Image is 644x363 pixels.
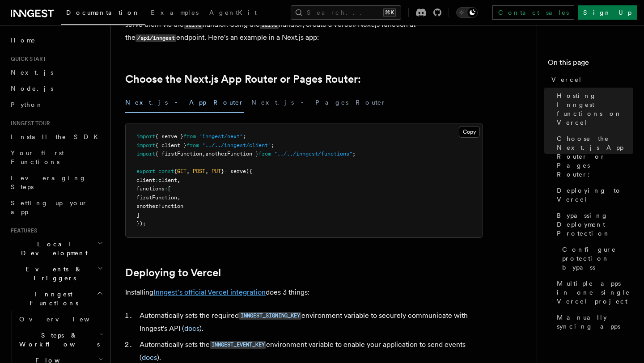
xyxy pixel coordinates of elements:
span: Local Development [7,240,97,257]
span: Node.js [11,85,53,92]
button: Next.js - App Router [125,93,244,113]
a: INNGEST_SIGNING_KEY [239,311,301,320]
span: import [136,151,155,157]
span: Home [11,36,36,45]
span: [ [168,186,171,192]
span: anotherFunction } [205,151,258,157]
span: Python [11,101,43,108]
span: Examples [151,9,199,16]
button: Inngest Functions [7,286,105,311]
button: Next.js - Pages Router [251,93,386,113]
span: }); [136,220,146,227]
h4: On this page [548,57,633,72]
a: INNGEST_EVENT_KEY [210,340,266,349]
span: functions [136,186,165,192]
a: docs [184,324,199,333]
span: const [158,168,174,174]
span: Manually syncing apps [557,313,633,331]
span: "inngest/next" [199,133,243,139]
span: import [136,133,155,139]
span: = [224,168,227,174]
span: Multiple apps in one single Vercel project [557,279,633,306]
button: Steps & Workflows [16,327,105,352]
a: Vercel [548,72,633,88]
code: INNGEST_SIGNING_KEY [239,312,301,320]
span: import [136,142,155,148]
span: ; [243,133,246,139]
a: docs [142,353,157,362]
span: ] [136,212,140,218]
button: Events & Triggers [7,261,105,286]
span: "../../inngest/functions" [274,151,352,157]
button: Copy [459,126,480,138]
span: Bypassing Deployment Protection [557,211,633,238]
span: { firstFunction [155,151,202,157]
button: Toggle dark mode [456,7,478,18]
span: Leveraging Steps [11,174,86,190]
a: Sign Up [578,5,637,20]
span: Steps & Workflows [16,331,100,349]
span: Setting up your app [11,199,88,215]
a: Hosting Inngest functions on Vercel [553,88,633,131]
span: , [177,194,180,201]
a: Examples [145,3,204,24]
span: export [136,168,155,174]
span: { client } [155,142,186,148]
span: , [202,151,205,157]
p: Installing does 3 things: [125,286,483,299]
span: Inngest Functions [7,290,97,308]
a: Documentation [61,3,145,25]
span: ; [271,142,274,148]
span: client [158,177,177,183]
a: Python [7,97,105,113]
span: ({ [246,168,252,174]
code: INNGEST_EVENT_KEY [210,341,266,349]
a: Manually syncing apps [553,309,633,334]
span: firstFunction [136,194,177,201]
a: Bypassing Deployment Protection [553,207,633,241]
span: Inngest tour [7,120,50,127]
span: "../../inngest/client" [202,142,271,148]
span: Events & Triggers [7,265,97,283]
span: Deploying to Vercel [557,186,633,204]
code: serve [184,21,203,29]
span: Overview [19,316,111,323]
kbd: ⌘K [383,8,396,17]
span: Install the SDK [11,133,103,140]
a: Deploying to Vercel [125,266,221,279]
span: { [174,168,177,174]
a: Choose the Next.js App Router or Pages Router: [125,73,361,85]
button: Local Development [7,236,105,261]
span: } [221,168,224,174]
a: Configure protection bypass [559,241,633,275]
code: /api/inngest [136,34,176,42]
span: from [183,133,196,139]
a: Contact sales [492,5,574,20]
a: Leveraging Steps [7,170,105,195]
span: : [155,177,158,183]
a: Deploying to Vercel [553,182,633,207]
a: Setting up your app [7,195,105,220]
button: Search...⌘K [291,5,401,20]
span: Choose the Next.js App Router or Pages Router: [557,134,633,179]
span: anotherFunction [136,203,183,209]
span: Next.js [11,69,53,76]
code: serve [260,21,279,29]
span: { serve } [155,133,183,139]
span: POST [193,168,205,174]
a: Your first Functions [7,145,105,170]
span: AgentKit [209,9,257,16]
span: from [258,151,271,157]
a: Overview [16,311,105,327]
a: Install the SDK [7,129,105,145]
span: from [186,142,199,148]
span: : [165,186,168,192]
a: Inngest's official Vercel integration [153,288,266,296]
span: Configure protection bypass [562,245,633,272]
span: , [186,168,190,174]
a: Node.js [7,80,105,97]
span: Your first Functions [11,149,64,165]
a: AgentKit [204,3,262,24]
span: Quick start [7,55,46,63]
span: Vercel [551,75,582,84]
